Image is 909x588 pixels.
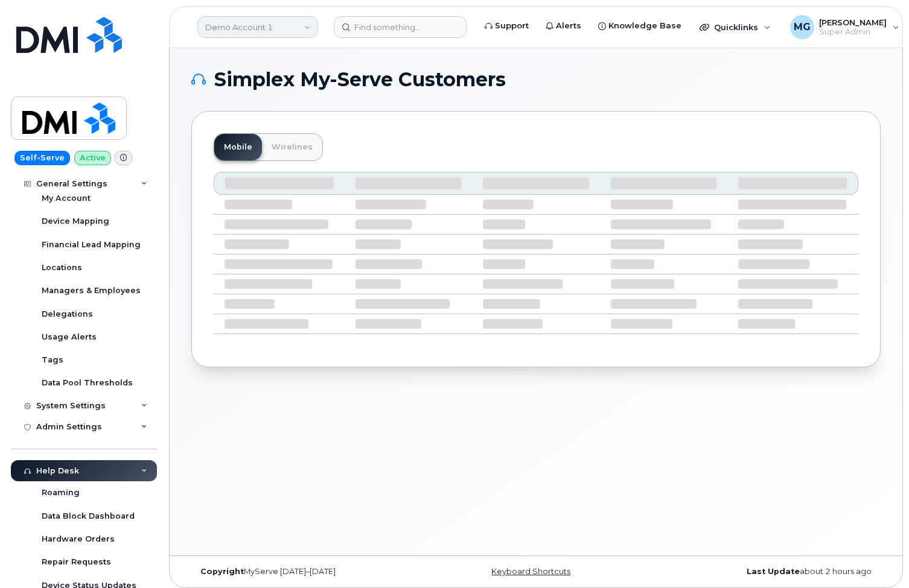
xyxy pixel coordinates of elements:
[191,567,421,577] div: MyServe [DATE]–[DATE]
[262,134,322,160] a: Wirelines
[214,134,262,160] a: Mobile
[214,71,506,89] span: Simplex My-Serve Customers
[747,567,800,576] strong: Last Update
[491,567,570,576] a: Keyboard Shortcuts
[651,567,881,577] div: about 2 hours ago
[200,567,244,576] strong: Copyright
